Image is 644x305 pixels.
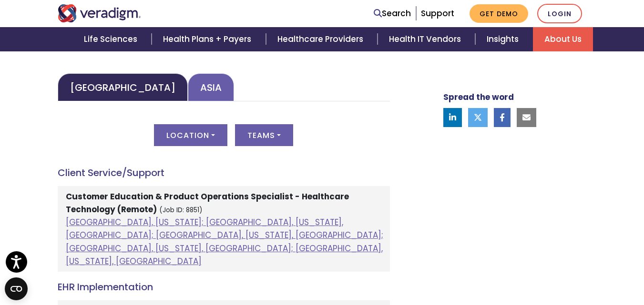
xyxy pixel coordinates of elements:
a: Health Plans + Payers [152,27,266,51]
a: Search [374,7,411,20]
h4: Client Service/Support [58,167,390,178]
a: Support [421,8,454,19]
img: Veradigm logo [58,4,141,22]
a: Get Demo [470,4,528,23]
a: [GEOGRAPHIC_DATA] [58,73,188,101]
a: [GEOGRAPHIC_DATA], [US_STATE]; [GEOGRAPHIC_DATA], [US_STATE], [GEOGRAPHIC_DATA]; [GEOGRAPHIC_DATA... [66,216,383,267]
button: Location [154,124,227,146]
h4: EHR Implementation [58,281,390,293]
small: (Job ID: 8851) [159,206,203,215]
a: Login [537,4,582,23]
button: Teams [235,124,293,146]
strong: Spread the word [443,91,514,103]
a: Healthcare Providers [266,27,378,51]
button: Open CMP widget [5,277,28,300]
strong: Customer Education & Product Operations Specialist - Healthcare Technology (Remote) [66,191,349,215]
a: Life Sciences [72,27,152,51]
a: Health IT Vendors [378,27,475,51]
a: Asia [188,73,234,101]
a: About Us [533,27,593,51]
a: Insights [475,27,533,51]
